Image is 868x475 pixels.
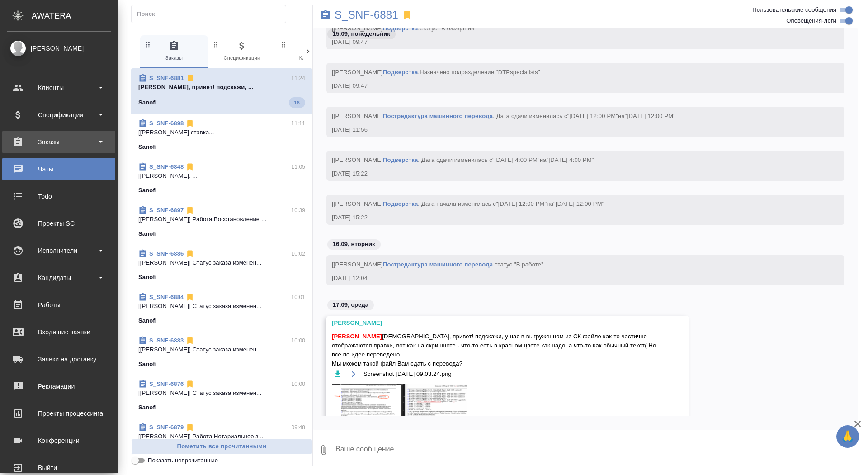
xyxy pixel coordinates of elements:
[149,163,184,170] a: S_SNF-6848
[138,389,305,398] p: [[PERSON_NAME]] Статус заказа изменен...
[185,162,194,171] svg: Отписаться
[131,244,312,287] div: S_SNF-688610:02[[PERSON_NAME]] Статус заказа изменен...Sanofi
[7,271,111,285] div: Кандидаты
[138,273,157,282] p: Sanofi
[7,407,111,420] div: Проекты процессинга
[383,157,418,163] a: Подверстка
[7,162,111,176] div: Чаты
[149,380,184,387] a: S_SNF-6876
[836,425,859,448] button: 🙏
[289,98,305,107] span: 16
[7,43,111,53] div: [PERSON_NAME]
[144,40,204,62] span: Заказы
[185,119,194,128] svg: Отписаться
[291,249,305,258] p: 10:02
[332,81,813,90] div: [DATE] 09:47
[185,249,194,258] svg: Отписаться
[138,215,305,224] p: [[PERSON_NAME]] Работа Восстановление ...
[2,294,115,316] a: Работы
[332,69,540,76] span: [[PERSON_NAME] .
[149,250,184,257] a: S_SNF-6886
[149,337,184,344] a: S_SNF-6883
[131,157,312,200] div: S_SNF-684811:05[[PERSON_NAME]. ...Sanofi
[332,384,467,458] img: Screenshot 2025-09-17 at 09.03.24.png
[131,114,312,157] div: S_SNF-689811:11[[PERSON_NAME] ставка...Sanofi
[332,261,543,268] span: [[PERSON_NAME] .
[7,380,111,393] div: Рекламации
[383,261,493,268] a: Постредактура машинного перевода
[138,229,157,238] p: Sanofi
[212,40,272,62] span: Спецификации
[131,418,312,461] div: S_SNF-687909:48[[PERSON_NAME]] Работа Нотариальное з...Sanofi
[149,120,184,127] a: S_SNF-6898
[148,456,218,465] span: Показать непрочитанные
[332,368,343,380] button: Скачать
[137,8,286,20] input: Поиск
[7,461,111,475] div: Выйти
[291,162,305,171] p: 11:05
[332,200,604,207] span: [[PERSON_NAME] . Дата начала изменилась с на
[332,125,813,134] div: [DATE] 11:56
[138,403,157,412] p: Sanofi
[291,423,305,432] p: 09:48
[138,345,305,354] p: [[PERSON_NAME]] Статус заказа изменен...
[138,316,157,325] p: Sanofi
[383,69,418,76] a: Подверстка
[149,424,184,431] a: S_SNF-6879
[840,427,855,446] span: 🙏
[7,217,111,230] div: Проекты SC
[363,370,452,379] span: Screenshot [DATE] 09.03.24.png
[291,119,305,128] p: 11:11
[149,294,184,300] a: S_SNF-6884
[136,442,307,452] span: Пометить все прочитанными
[144,40,152,49] svg: Зажми и перетащи, чтобы поменять порядок вкладок
[212,40,220,49] svg: Зажми и перетащи, чтобы поменять порядок вкладок
[185,336,194,345] svg: Отписаться
[131,68,312,114] div: S_SNF-688111:24[PERSON_NAME], привет! подскажи, ...Sanofi16
[2,185,115,208] a: Todo
[383,200,418,207] a: Подверстка
[348,368,359,380] button: Открыть на драйве
[138,98,157,107] p: Sanofi
[332,274,813,283] div: [DATE] 12:04
[2,212,115,235] a: Проекты SC
[332,157,594,163] span: [[PERSON_NAME] . Дата сдачи изменилась с на
[131,374,312,418] div: S_SNF-687610:00[[PERSON_NAME]] Статус заказа изменен...Sanofi
[567,113,618,119] span: "[DATE] 12:00 PM"
[332,169,813,178] div: [DATE] 15:22
[138,171,305,180] p: [[PERSON_NAME]. ...
[138,258,305,267] p: [[PERSON_NAME]] Статус заказа изменен...
[752,5,836,14] span: Пользовательские сообщения
[332,333,382,340] span: [PERSON_NAME]
[131,439,312,455] button: Пометить все прочитанными
[7,352,111,366] div: Заявки на доставку
[138,360,157,369] p: Sanofi
[138,128,305,137] p: [[PERSON_NAME] ставка...
[2,429,115,452] a: Конференции
[291,206,305,215] p: 10:39
[279,40,288,49] svg: Зажми и перетащи, чтобы поменять порядок вкладок
[185,293,194,302] svg: Отписаться
[185,206,194,215] svg: Отписаться
[138,83,305,92] p: [PERSON_NAME], привет! подскажи, ...
[7,81,111,95] div: Клиенты
[333,300,368,309] p: 17.09, среда
[291,293,305,302] p: 10:01
[138,142,157,152] p: Sanofi
[32,7,118,25] div: AWATERA
[291,336,305,345] p: 10:00
[495,261,543,268] span: статус "В работе"
[7,108,111,122] div: Спецификации
[149,75,184,81] a: S_SNF-6881
[2,402,115,425] a: Проекты процессинга
[185,423,194,432] svg: Отписаться
[7,325,111,339] div: Входящие заявки
[333,240,375,249] p: 16.09, вторник
[335,10,398,19] a: S_SNF-6881
[7,190,111,203] div: Todo
[2,158,115,180] a: Чаты
[7,244,111,257] div: Исполнители
[383,113,493,119] a: Постредактура машинного перевода
[332,113,675,119] span: [[PERSON_NAME] . Дата сдачи изменилась с на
